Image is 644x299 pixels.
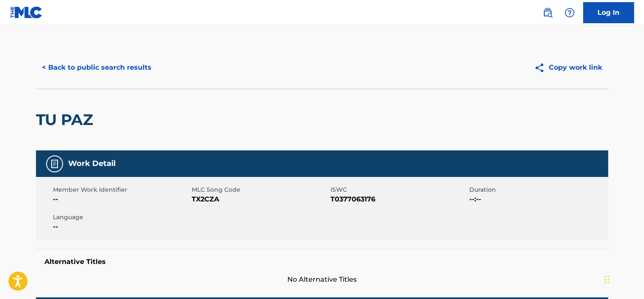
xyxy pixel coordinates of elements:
img: MLC Logo [10,6,43,19]
span: MLC Song Code [192,185,328,194]
div: Help [561,4,578,21]
a: Log In [583,2,634,23]
img: search [542,8,553,18]
span: No Alternative Titles [36,275,608,285]
div: টেনে আনুন [604,267,609,292]
img: Work Detail [50,159,60,169]
span: -- [53,194,190,204]
span: Duration [469,185,606,194]
h5: Work Detail [68,159,116,169]
div: চ্যাট উইজেট [602,258,644,299]
button: < Back to public search results [36,57,157,78]
h2: TU PAZ [36,110,97,129]
h5: Alternative Titles [44,258,600,266]
span: TX2CZA [192,194,328,204]
iframe: Chat Widget [602,258,644,299]
button: Copy work link [528,57,608,78]
span: T0377063176 [330,194,467,204]
img: Copy work link [534,63,549,73]
span: Member Work Identifier [53,185,190,194]
span: --:-- [469,194,606,204]
span: Language [53,213,190,222]
span: -- [53,222,190,232]
a: Public Search [539,4,556,21]
span: ISWC [330,185,467,194]
img: help [564,8,575,18]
